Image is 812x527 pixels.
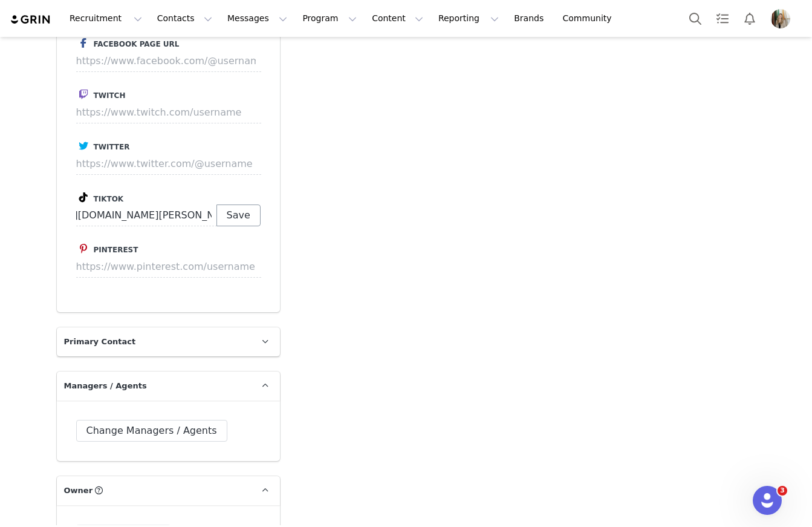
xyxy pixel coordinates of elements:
[778,486,787,496] span: 3
[753,486,782,515] iframe: Intercom live chat
[94,246,138,254] span: Pinterest
[76,420,227,442] button: Change Managers / Agents
[10,14,52,25] img: grin logo
[76,153,261,175] input: https://www.twitter.com/@username
[431,5,506,32] button: Reporting
[76,256,261,278] input: https://www.pinterest.com/username
[94,195,124,203] span: Tiktok
[220,5,294,32] button: Messages
[76,50,261,72] input: https://www.facebook.com/@username
[150,5,219,32] button: Contacts
[709,5,736,32] a: Tasks
[682,5,709,32] button: Search
[216,205,261,226] button: Save
[771,9,790,28] img: 24dc0699-fc21-4d94-ae4b-ce6d4e461e0b.jpg
[64,380,147,392] span: Managers / Agents
[94,143,130,151] span: Twitter
[556,5,625,32] a: Community
[64,485,93,497] span: Owner
[764,9,802,28] button: Profile
[94,40,180,48] span: Facebook Page URL
[62,5,149,32] button: Recruitment
[94,91,126,100] span: Twitch
[365,5,430,32] button: Content
[76,205,217,226] input: https://www.tiktok.com/@username
[76,102,261,123] input: https://www.twitch.com/username
[507,5,554,32] a: Brands
[64,336,136,348] span: Primary Contact
[736,5,763,32] button: Notifications
[10,10,419,23] body: Rich Text Area. Press ALT-0 for help.
[295,5,364,32] button: Program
